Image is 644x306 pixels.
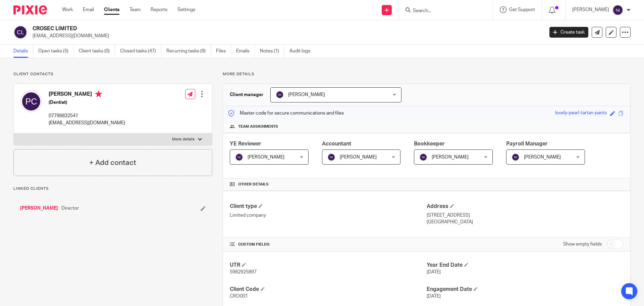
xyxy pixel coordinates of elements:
[260,45,284,58] a: Notes (1)
[38,45,74,58] a: Open tasks (5)
[83,6,94,13] a: Email
[223,72,631,77] p: More details
[33,33,539,39] p: [EMAIL_ADDRESS][DOMAIN_NAME]
[61,205,79,212] span: Director
[563,241,602,248] label: Show empty fields
[129,6,141,13] a: Team
[89,158,136,168] h4: + Add contact
[427,262,624,269] h4: Year End Date
[49,99,125,106] h5: (Dentist)
[427,203,624,210] h4: Address
[151,6,167,13] a: Reports
[238,124,278,129] span: Team assignments
[524,155,561,160] span: [PERSON_NAME]
[120,45,161,58] a: Closed tasks (47)
[79,45,115,58] a: Client tasks (0)
[340,155,377,160] span: [PERSON_NAME]
[49,91,125,99] h4: [PERSON_NAME]
[230,203,427,210] h4: Client type
[230,294,248,299] span: CRO001
[419,153,427,161] img: svg%3E
[228,110,344,117] p: Master code for secure communications and files
[427,286,624,293] h4: Engagement Date
[49,120,125,126] p: [EMAIL_ADDRESS][DOMAIN_NAME]
[13,5,47,14] img: Pixie
[549,27,588,38] a: Create task
[20,91,42,112] img: svg%3E
[427,294,441,299] span: [DATE]
[20,205,58,212] a: [PERSON_NAME]
[62,6,73,13] a: Work
[412,8,473,14] input: Search
[512,153,520,161] img: svg%3E
[288,92,325,97] span: [PERSON_NAME]
[555,110,607,117] div: lovely-pearl-tartan-pants
[230,141,261,146] span: YE Reviewer
[95,91,102,97] i: Primary
[427,270,441,274] span: [DATE]
[33,25,438,32] h2: CROSEC LIMITED
[248,155,284,160] span: [PERSON_NAME]
[13,72,212,77] p: Client contacts
[327,153,335,161] img: svg%3E
[49,113,125,119] p: 07796832541
[104,6,119,13] a: Clients
[235,153,243,161] img: svg%3E
[230,212,427,219] p: Limited company
[612,5,623,15] img: svg%3E
[13,25,28,39] img: svg%3E
[427,212,624,219] p: [STREET_ADDRESS]
[230,262,427,269] h4: UTR
[322,141,351,146] span: Accountant
[289,45,315,58] a: Audit logs
[13,186,212,191] p: Linked clients
[506,141,548,146] span: Payroll Manager
[166,45,211,58] a: Recurring tasks (9)
[230,270,257,274] span: 5982925897
[276,91,284,99] img: svg%3E
[230,91,264,98] h3: Client manager
[414,141,445,146] span: Bookkeeper
[177,6,195,13] a: Settings
[572,6,609,13] p: [PERSON_NAME]
[172,137,195,142] p: More details
[230,286,427,293] h4: Client Code
[236,45,255,58] a: Emails
[509,7,535,12] span: Get Support
[238,182,269,187] span: Other details
[13,45,33,58] a: Details
[427,219,624,225] p: [GEOGRAPHIC_DATA]
[432,155,469,160] span: [PERSON_NAME]
[216,45,231,58] a: Files
[230,242,427,247] h4: CUSTOM FIELDS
